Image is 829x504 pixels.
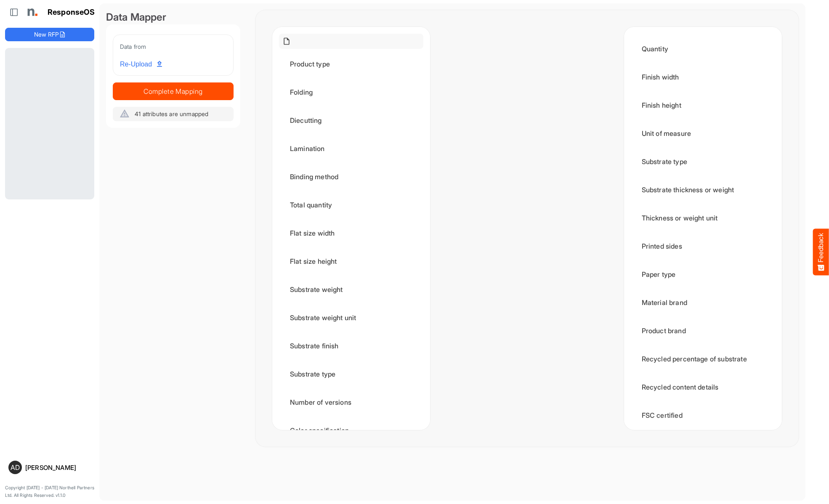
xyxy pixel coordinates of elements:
[279,248,423,274] div: Flat size height
[106,10,240,24] div: Data Mapper
[279,135,423,162] div: Lamination
[631,36,775,62] div: Quantity
[631,205,775,231] div: Thickness or weight unit
[5,28,94,41] button: New RFP
[279,107,423,133] div: Diecutting
[120,42,226,51] div: Data from
[813,229,829,276] button: Feedback
[23,4,40,21] img: Northell
[279,276,423,302] div: Substrate weight
[631,149,775,175] div: Substrate type
[279,305,423,331] div: Substrate weight unit
[279,417,423,443] div: Color specification
[631,261,775,287] div: Paper type
[279,220,423,246] div: Flat size width
[113,82,234,100] button: Complete Mapping
[25,464,91,471] div: [PERSON_NAME]
[631,64,775,90] div: Finish width
[631,374,775,400] div: Recycled content details
[113,85,233,97] span: Complete Mapping
[279,192,423,218] div: Total quantity
[120,59,162,70] span: Re-Upload
[631,177,775,203] div: Substrate thickness or weight
[117,56,165,72] a: Re-Upload
[279,79,423,105] div: Folding
[631,92,775,118] div: Finish height
[279,389,423,415] div: Number of versions
[631,346,775,372] div: Recycled percentage of substrate
[631,402,775,428] div: FSC certified
[5,48,94,199] div: Loading...
[631,233,775,259] div: Printed sides
[5,484,94,499] p: Copyright [DATE] - [DATE] Northell Partners Ltd. All Rights Reserved. v1.1.0
[631,289,775,316] div: Material brand
[48,8,95,17] h1: ResponseOS
[279,51,423,77] div: Product type
[631,318,775,344] div: Product brand
[279,164,423,190] div: Binding method
[631,120,775,146] div: Unit of measure
[279,333,423,359] div: Substrate finish
[279,361,423,387] div: Substrate type
[11,464,20,471] span: AD
[135,110,208,117] span: 41 attributes are unmapped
